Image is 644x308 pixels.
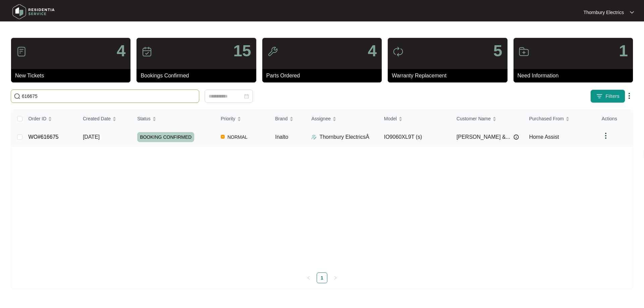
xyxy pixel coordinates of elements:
p: 1 [619,43,628,59]
span: Order ID [29,115,47,122]
span: [DATE] [83,134,100,140]
img: icon [16,46,27,57]
th: Status [132,110,215,128]
p: Bookings Confirmed [141,72,256,80]
button: left [303,272,314,283]
img: Assigner Icon [311,134,317,140]
img: icon [519,46,529,57]
span: Customer Name [457,115,491,122]
span: Assignee [311,115,331,122]
span: left [307,276,311,280]
li: Next Page [330,272,341,283]
p: 15 [233,43,251,59]
img: dropdown arrow [630,11,634,14]
td: IO9060XL9T (s) [379,128,451,146]
li: 1 [317,272,327,283]
span: Priority [221,115,235,122]
span: Home Assist [529,134,559,140]
a: WO#616675 [29,134,59,140]
button: right [330,272,341,283]
th: Created Date [77,110,132,128]
span: Purchased From [529,115,563,122]
p: Thornbury Electrics [583,9,624,16]
p: 5 [493,43,502,59]
th: Order ID [23,110,77,128]
p: Warranty Replacement [392,72,507,80]
img: search-icon [14,93,20,100]
img: icon [267,46,278,57]
p: Need Information [518,72,633,80]
th: Assignee [306,110,378,128]
span: BOOKING CONFIRMED [137,132,194,142]
span: Model [384,115,397,122]
img: dropdown arrow [602,132,610,140]
span: Status [137,115,151,122]
p: Parts Ordered [266,72,382,80]
img: icon [142,46,152,57]
p: New Tickets [15,72,130,80]
th: Actions [596,110,633,128]
th: Customer Name [451,110,524,128]
input: Search by Order Id, Assignee Name, Customer Name, Brand and Model [22,93,196,100]
p: 4 [368,43,377,59]
img: icon [393,46,404,57]
span: Filters [605,93,620,100]
li: Previous Page [303,272,314,283]
span: Inalto [275,134,288,140]
img: filter icon [596,93,603,100]
th: Priority [215,110,270,128]
img: Info icon [514,134,519,140]
th: Purchased From [524,110,596,128]
span: right [333,276,337,280]
span: NORMAL [225,133,250,141]
img: Vercel Logo [221,135,225,139]
th: Brand [270,110,306,128]
p: Thornbury ElectricsÂ [319,133,369,141]
th: Model [379,110,451,128]
img: dropdown arrow [625,92,633,100]
img: residentia service logo [10,2,57,22]
button: filter iconFilters [590,89,625,103]
a: 1 [317,273,327,283]
span: Brand [275,115,287,122]
p: 4 [117,43,126,59]
span: Created Date [83,115,111,122]
span: [PERSON_NAME] &... [457,133,510,141]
